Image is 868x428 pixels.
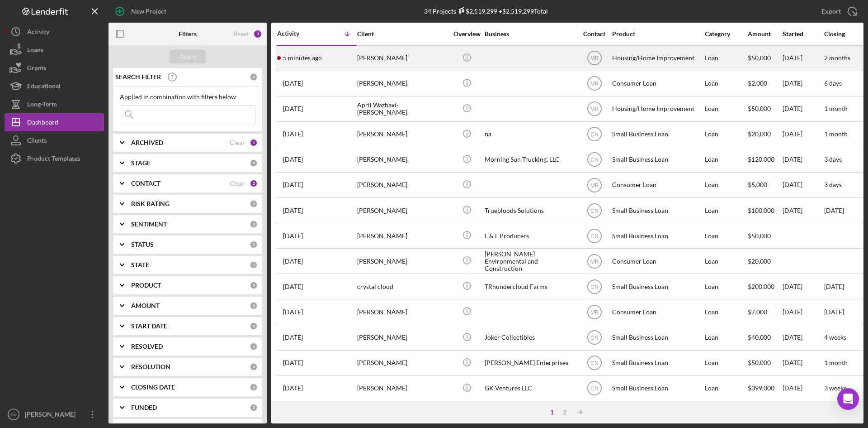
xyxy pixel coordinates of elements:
div: [PERSON_NAME] [357,224,448,248]
div: Client [357,30,448,38]
button: Export [812,2,863,20]
span: $2,000 [748,79,767,87]
div: [DATE] [783,72,823,96]
div: 0 [250,302,258,310]
span: $20,000 [748,130,771,138]
a: Long-Term [5,95,104,113]
div: [PERSON_NAME] [357,351,448,375]
div: Small Business Loan [612,351,703,375]
text: MR [590,309,599,316]
time: 3 days [824,155,842,163]
span: $50,000 [748,105,771,112]
time: 2025-09-19 13:26 [283,308,303,316]
time: 3 days [824,181,842,188]
div: Loans [27,41,43,61]
div: Joker Collectibles [485,326,575,350]
time: 2025-09-29 17:21 [283,181,303,188]
b: STATE [131,261,149,269]
div: 0 [250,159,258,167]
div: 0 [250,404,258,412]
div: [PERSON_NAME] [357,198,448,222]
text: MR [590,106,599,112]
button: CN[PERSON_NAME] [5,405,104,423]
div: [PERSON_NAME] [357,173,448,197]
button: Dashboard [5,113,104,131]
text: CN [590,131,598,138]
div: Apply [179,50,196,63]
text: CN [590,284,598,290]
div: Small Business Loan [612,148,703,172]
b: PRODUCT [131,282,161,289]
a: Grants [5,59,104,77]
div: Loan [705,148,747,172]
div: April Wazhaxi-[PERSON_NAME] [357,97,448,121]
div: Long-Term [27,95,57,115]
div: Clients [27,131,47,152]
span: $50,000 [748,232,771,240]
b: AMOUNT [131,302,160,309]
div: [PERSON_NAME] [357,148,448,172]
div: [DATE] [783,46,823,70]
div: Loan [705,351,747,375]
span: $20,000 [748,257,771,265]
div: Clear [230,180,245,187]
div: Loan [705,376,747,400]
span: $100,000 [748,207,774,214]
text: CN [10,412,17,417]
div: Open Intercom Messenger [837,388,859,410]
div: [DATE] [783,173,823,197]
button: New Project [108,2,175,20]
span: $40,000 [748,333,771,341]
div: GK Ventures LLC [485,376,575,400]
div: [PERSON_NAME] [357,300,448,324]
text: MR [590,55,599,62]
text: MR [590,182,599,188]
span: $50,000 [748,359,771,366]
div: Business [485,30,575,38]
div: Product [612,30,703,38]
b: Filters [179,30,197,38]
div: 0 [250,261,258,269]
span: $200,000 [748,283,774,290]
div: Loan [705,274,747,298]
time: 6 days [824,79,842,87]
time: 2025-09-30 12:59 [283,156,303,163]
div: Activity [277,30,317,37]
time: 2025-10-06 13:02 [283,54,322,62]
div: 1 [250,139,258,147]
div: 1 [546,409,558,416]
div: Grants [27,59,46,79]
div: Small Business Loan [612,326,703,350]
time: 2025-09-17 15:56 [283,385,303,392]
div: Contact [577,30,611,38]
div: Amount [748,30,782,38]
time: 2 months [824,54,850,62]
b: RESOLUTION [131,363,170,370]
b: RESOLVED [131,343,163,350]
b: CONTACT [131,180,160,187]
time: 2025-10-02 21:13 [283,80,303,87]
b: FUNDED [131,404,157,411]
text: MR [590,81,599,87]
div: 3 [253,29,262,38]
div: [DATE] [783,122,823,146]
div: [PERSON_NAME] Environmental and Construction [485,249,575,273]
div: 0 [250,342,258,351]
time: [DATE] [824,308,844,316]
div: Educational [27,77,61,97]
b: START DATE [131,322,167,330]
div: 2 [558,409,571,416]
div: [PERSON_NAME] [357,376,448,400]
b: SENTIMENT [131,221,167,228]
div: crystal cloud [357,274,448,298]
div: 0 [250,281,258,289]
div: [PERSON_NAME] [357,122,448,146]
time: [DATE] [824,283,844,290]
text: CN [590,385,598,392]
time: 4 weeks [824,333,846,341]
div: Loan [705,46,747,70]
div: 0 [250,322,258,330]
time: 3 weeks [824,384,846,392]
div: Consumer Loan [612,249,703,273]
